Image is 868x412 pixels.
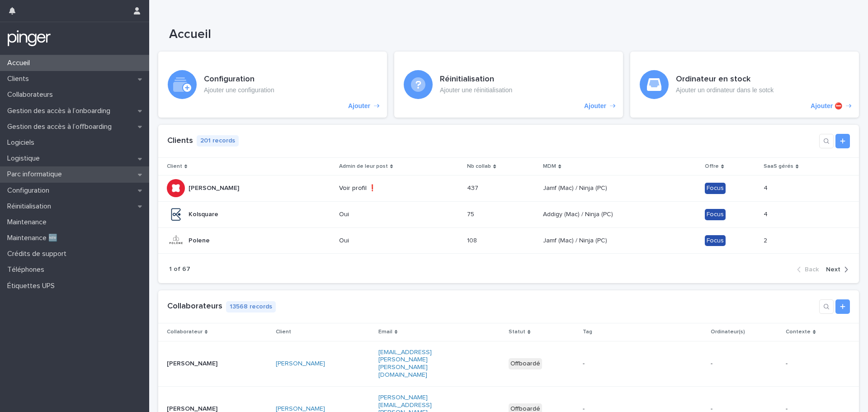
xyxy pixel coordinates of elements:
[394,52,623,118] a: Ajouter
[167,358,219,368] p: [PERSON_NAME]
[226,301,276,313] p: 13568 records
[4,75,36,83] p: Clients
[348,102,370,110] p: Ajouter
[158,227,859,254] tr: PolenePolene Oui108108 Jamf (Mac) / Ninja (PC)Jamf (Mac) / Ninja (PC) Focus22
[811,102,842,110] p: Ajouter ⛔️
[705,161,719,171] p: Offre
[440,75,512,85] h3: Réinitialisation
[204,75,274,85] h3: Configuration
[509,358,542,369] div: Offboardé
[835,134,850,148] a: Add new record
[786,360,850,368] p: -
[4,170,69,179] p: Parc informatique
[676,75,774,85] h3: Ordinateur en stock
[676,86,774,94] p: Ajouter un ordinateur dans le sotck
[786,327,811,337] p: Contexte
[7,29,51,47] img: mTgBEunGTSyRkCgitkcU
[4,138,42,147] p: Logiciels
[4,265,52,274] p: Téléphones
[4,186,57,195] p: Configuration
[467,209,476,218] p: 75
[584,102,606,110] p: Ajouter
[705,235,726,246] div: Focus
[4,59,37,67] p: Accueil
[509,327,525,337] p: Statut
[583,327,592,337] p: Tag
[543,161,556,171] p: MDM
[189,235,212,245] p: Polene
[167,137,193,145] a: Clients
[4,90,60,99] p: Collaborateurs
[189,209,220,218] p: Kolsquare
[167,302,222,310] a: Collaborateurs
[158,175,859,201] tr: [PERSON_NAME][PERSON_NAME] Voir profil ❗437437 Jamf (Mac) / Ninja (PC)Jamf (Mac) / Ninja (PC) Foc...
[4,123,119,131] p: Gestion des accès à l’offboarding
[583,360,647,368] p: -
[543,209,615,218] p: Addigy (Mac) / Ninja (PC)
[764,235,769,245] p: 2
[169,27,609,43] h1: Accueil
[189,183,241,192] p: [PERSON_NAME]
[711,327,745,337] p: Ordinateur(s)
[339,161,388,171] p: Admin de leur post
[158,341,859,386] tr: [PERSON_NAME][PERSON_NAME] [PERSON_NAME] [EMAIL_ADDRESS][PERSON_NAME][PERSON_NAME][DOMAIN_NAME]Of...
[339,237,415,245] p: Oui
[4,218,54,227] p: Maintenance
[378,327,392,337] p: Email
[764,161,793,171] p: SaaS gérés
[158,52,387,118] a: Ajouter
[467,235,479,245] p: 108
[543,235,609,245] p: Jamf (Mac) / Ninja (PC)
[467,161,491,171] p: Nb collab
[797,265,822,274] button: Back
[4,282,62,290] p: Étiquettes UPS
[543,183,609,192] p: Jamf (Mac) / Ninja (PC)
[440,86,512,94] p: Ajouter une réinitialisation
[167,327,203,337] p: Collaborateur
[705,183,726,194] div: Focus
[204,86,274,94] p: Ajouter une configuration
[826,266,840,273] span: Next
[711,360,775,368] p: -
[764,209,769,218] p: 4
[4,107,118,115] p: Gestion des accès à l’onboarding
[169,265,190,273] p: 1 of 67
[276,327,291,337] p: Client
[167,161,182,171] p: Client
[805,266,819,273] span: Back
[4,202,58,211] p: Réinitialisation
[835,299,850,314] a: Add new record
[158,201,859,227] tr: KolsquareKolsquare Oui7575 Addigy (Mac) / Ninja (PC)Addigy (Mac) / Ninja (PC) Focus44
[764,183,769,192] p: 4
[705,209,726,220] div: Focus
[197,135,239,147] p: 201 records
[4,234,65,242] p: Maintenance 🆕
[467,183,480,192] p: 437
[276,360,325,368] a: [PERSON_NAME]
[4,250,74,258] p: Crédits de support
[339,211,415,218] p: Oui
[339,185,415,192] p: Voir profil ❗
[378,349,432,378] a: [EMAIL_ADDRESS][PERSON_NAME][PERSON_NAME][DOMAIN_NAME]
[822,265,848,274] button: Next
[4,154,47,163] p: Logistique
[630,52,859,118] a: Ajouter ⛔️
